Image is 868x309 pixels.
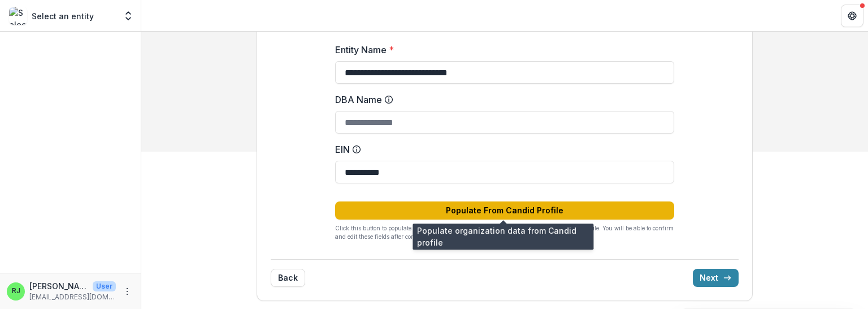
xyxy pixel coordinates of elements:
[12,287,20,295] div: Reginald Jennings
[120,5,136,27] button: Open entity switcher
[29,280,88,292] p: [PERSON_NAME]
[693,269,739,287] button: Next
[335,93,667,106] label: DBA Name
[32,10,94,22] p: Select an entity
[841,5,863,27] button: Get Help
[271,269,305,287] button: Back
[120,285,134,298] button: More
[335,224,674,241] p: Click this button to populate core profile fields in [GEOGRAPHIC_DATA] from your Candid profile. ...
[9,7,27,25] img: Select an entity
[93,281,116,291] p: User
[335,43,667,57] label: Entity Name
[335,201,674,220] button: Populate From Candid Profile
[335,143,667,156] label: EIN
[29,292,116,302] p: [EMAIL_ADDRESS][DOMAIN_NAME]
